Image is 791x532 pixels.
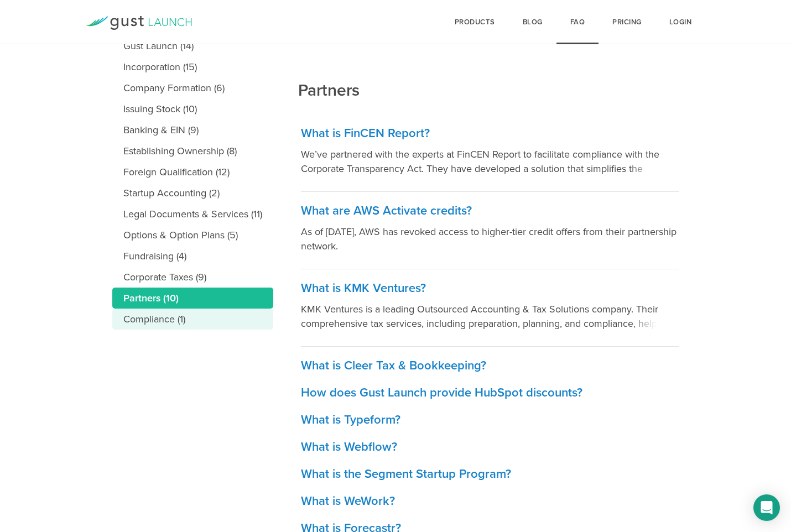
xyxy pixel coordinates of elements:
a: Banking & EIN (9) [112,119,273,140]
a: Establishing Ownership (8) [112,140,273,161]
a: What is Webflow? [301,428,679,455]
a: What is FinCEN Report? We’ve partnered with the experts at FinCEN Report to facilitate compliance... [301,114,679,192]
a: Foreign Qualification (12) [112,161,273,182]
a: Legal Documents & Services (11) [112,204,273,225]
a: What is Typeform? [301,401,679,428]
h3: What is Webflow? [301,439,679,455]
h3: How does Gust Launch provide HubSpot discounts? [301,385,679,401]
a: What is the Segment Startup Program? [301,455,679,482]
h2: Partners [298,5,360,102]
a: Incorporation (15) [112,56,273,77]
a: What is WeWork? [301,482,679,509]
h3: What is Cleer Tax & Bookkeeping? [301,358,679,374]
a: Issuing Stock (10) [112,98,273,119]
a: Compliance (1) [112,309,273,330]
h3: What is WeWork? [301,493,679,509]
a: What is Cleer Tax & Bookkeeping? [301,347,679,374]
a: What is KMK Ventures? KMK Ventures is a leading Outsourced Accounting & Tax Solutions company. Th... [301,269,679,347]
h3: What is FinCEN Report? [301,126,679,142]
a: Corporate Taxes (9) [112,267,273,288]
a: Options & Option Plans (5) [112,225,273,246]
a: How does Gust Launch provide HubSpot discounts? [301,374,679,401]
h3: What is the Segment Startup Program? [301,466,679,482]
h3: What is Typeform? [301,412,679,428]
a: Fundraising (4) [112,246,273,267]
a: Company Formation (6) [112,77,273,98]
p: We’ve partnered with the experts at FinCEN Report to facilitate compliance with the Corporate Tra... [301,147,679,176]
h3: What is KMK Ventures? [301,280,679,296]
p: As of [DATE], AWS has revoked access to higher-tier credit offers from their partnership network. [301,225,679,253]
a: Gust Launch (14) [112,35,273,56]
a: Partners (10) [112,288,273,309]
a: What are AWS Activate credits? As of [DATE], AWS has revoked access to higher-tier credit offers ... [301,192,679,269]
div: Open Intercom Messenger [753,494,780,521]
p: KMK Ventures is a leading Outsourced Accounting & Tax Solutions company. Their comprehensive tax ... [301,302,679,331]
a: Startup Accounting (2) [112,182,273,204]
h3: What are AWS Activate credits? [301,203,679,219]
